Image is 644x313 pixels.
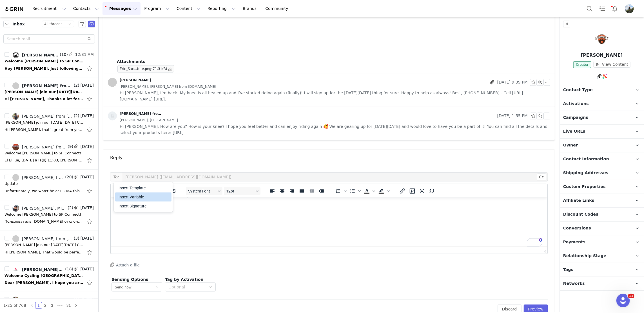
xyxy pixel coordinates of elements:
button: Notifications [609,2,621,15]
iframe: Intercom live chat [616,294,630,307]
button: View Content [594,61,630,68]
span: Relationship Stage [563,253,607,259]
div: Hi Denis, That would be perfect! Thanks for asking! Best regards, Tania Engeler www.sp-connect.com [5,249,83,255]
span: (10) [59,52,68,58]
span: Payments [563,239,585,245]
div: [PERSON_NAME] from [DOMAIN_NAME] [DATE] 1:55 PM[PERSON_NAME], [PERSON_NAME] Hi [PERSON_NAME], How... [103,107,555,140]
a: 1 [35,302,42,308]
img: placeholder-contacts.jpeg [108,111,117,121]
a: [URL][DOMAIN_NAME] [2,60,57,65]
button: Attach a file [110,261,140,268]
img: df2c7059-f68c-42b5-b42f-407b1a7bab96.jpg [625,4,634,13]
span: Hi [PERSON_NAME], How are you? How is your knee? I hope you feel better and can enjoy riding agai... [120,123,550,136]
div: Insert Signature [119,203,169,209]
div: [PERSON_NAME] from [DOMAIN_NAME], [PERSON_NAME] [22,53,59,57]
div: Denis Pramme join our Black Friday Campaign! ✨ [5,242,83,248]
input: Search mail [3,34,95,43]
li: 31 [64,302,73,309]
img: Eric Sachs [594,32,610,47]
a: Brands [239,2,262,15]
a: [PERSON_NAME] from [DOMAIN_NAME], [PERSON_NAME] [12,174,64,181]
a: [PERSON_NAME] [108,78,151,87]
li: Next 3 Pages [55,302,64,309]
button: Reporting [204,2,239,15]
span: Best regards, [14,150,40,154]
div: Insert Variable [115,192,171,202]
button: Search [583,2,596,15]
img: bf739d3a-34d4-48ca-b222-4307dcc3f119.jpg [12,297,19,303]
i: icon: down [155,285,159,289]
span: Send Email [88,21,95,27]
img: ff87e3c9-7617-42bf-bd29-d76fbd831720--s.jpg [12,266,19,273]
button: Fonts [186,187,222,195]
a: 2 [42,302,48,308]
img: 24a86123-f180-4613-b003-77ae6212cb37.jpg [12,113,19,120]
div: [PERSON_NAME] from [DOMAIN_NAME], [PERSON_NAME] [22,114,73,119]
span: Conversions [563,225,591,231]
body: Hey again, [2,2,431,249]
i: icon: search [88,37,92,41]
span: [DATE] 1:55 PM [497,113,528,119]
span: (18) [64,266,73,272]
span: Inbox [12,21,25,27]
span: Contact Information [563,156,609,162]
button: Emojis [417,187,427,195]
div: Numbered list [333,187,347,195]
div: Alessandro Di scanno join our Black Friday Campaign! ✨ [5,89,83,95]
a: grin logo [5,6,24,12]
a: [PERSON_NAME] from [DOMAIN_NAME], [PERSON_NAME] [12,82,73,89]
span: Networks [563,281,585,287]
a: [DOMAIN_NAME] [14,182,50,187]
span: Hi [PERSON_NAME], I’m back! My knee is all healed up and I’ve started riding again (finally)! I w... [120,90,550,102]
span: [DATE] 9:39 PM [497,79,528,86]
button: Profile [621,4,639,13]
div: [PERSON_NAME] from [DOMAIN_NAME] [120,111,162,116]
i: icon: right [74,304,78,307]
div: [PERSON_NAME] from [DOMAIN_NAME], [PERSON_NAME] [22,175,64,180]
span: Eric_Sac...ture.png [120,67,151,71]
div: Welcome Matias Hardy to SP Connect! [5,150,81,156]
span: Tags [563,267,574,273]
li: Next Page [73,302,79,309]
a: [PERSON_NAME], Bikeguide [GEOGRAPHIC_DATA], [PERSON_NAME] from [DOMAIN_NAME], [PERSON_NAME] [12,266,64,273]
div: Reply [110,154,122,161]
div: [PERSON_NAME] from [DOMAIN_NAME], [EMAIL_ADDRESS][DOMAIN_NAME] [22,298,73,302]
span: Activations [563,101,589,107]
div: [PERSON_NAME] from [DOMAIN_NAME], [DOMAIN_NAME][EMAIL_ADDRESS][DOMAIN_NAME] [22,237,73,241]
span: Tag by Activation [165,277,203,282]
a: [URL][DOMAIN_NAME] [2,54,57,59]
a: [PERSON_NAME] from [DOMAIN_NAME], [PERSON_NAME] [12,113,73,120]
span: To: [110,172,122,181]
button: Align center [277,187,287,195]
span: Campaigns [563,115,588,121]
span: Send now [115,285,132,289]
div: Hi Tania, that's great from you to have thought about myself for the new campaign :) For sure I'm... [5,127,83,133]
span: Contact Type [563,87,593,93]
a: Tasks [596,2,609,15]
p: Hi [PERSON_NAME], [14,99,420,103]
span: 11 [628,294,634,298]
p: [PERSON_NAME] [560,52,644,59]
span: ••• [55,302,64,309]
span: Creator [573,61,592,68]
div: Insert Signature [115,202,171,211]
span: Affiliate Links [563,198,594,204]
span: Custom Properties [563,184,606,190]
span: Sending Options [112,277,148,282]
li: 3 [49,302,55,309]
div: Insert Template [119,185,169,191]
span: [PERSON_NAME], [PERSON_NAME] from [DOMAIN_NAME] [120,84,216,90]
div: On [DATE] 4:55 AM, [PERSON_NAME] from [DOMAIN_NAME] <[EMAIL_ADDRESS][DOMAIN_NAME]> wrote: [14,86,420,90]
span: (71.3 KB) [151,67,167,71]
a: [PERSON_NAME] from [DOMAIN_NAME], [EMAIL_ADDRESS][DOMAIN_NAME] [12,297,73,303]
span: (20) [64,174,73,180]
li: 1 [35,302,42,309]
a: [PERSON_NAME], Microsoft Outlook, [PERSON_NAME] from [DOMAIN_NAME] [12,205,66,212]
div: I will create some more content promoting SPConnect and can include my promo code if you would like: [2,20,431,25]
div: Unfortunately, we won't be at EICMA this year. In a few days, Cristina and I will become parents ... [5,188,83,194]
div: Dear Tania, I hope you are doing well. Peter and I have already placed some orders from SP Connec... [5,280,83,286]
div: Press the Up and Down arrow keys to resize the editor. [542,247,547,254]
button: Messages [102,2,141,15]
div: Update [5,181,18,187]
